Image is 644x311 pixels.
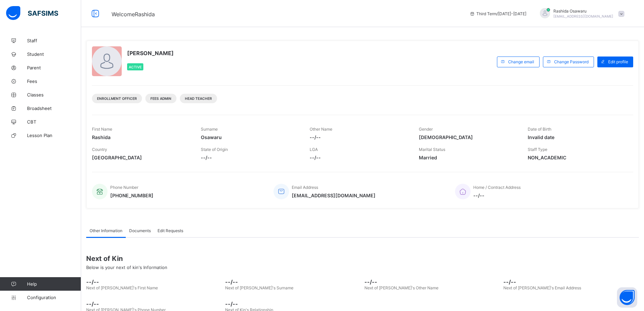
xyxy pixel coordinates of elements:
span: --/-- [86,301,222,307]
span: CBT [27,119,81,125]
span: Enrollment Officer [97,96,137,101]
span: --/-- [225,301,361,307]
span: --/-- [310,155,408,160]
span: --/-- [364,279,500,285]
span: Rashida Osawaru [553,8,613,14]
img: safsims [6,6,58,20]
span: Change email [508,59,534,64]
span: Next of [PERSON_NAME]'s Email Address [503,285,581,290]
span: Osawaru [201,134,300,140]
span: Student [27,51,81,57]
span: Lesson Plan [27,133,81,138]
span: Next of Kin [86,254,639,263]
span: Welcome Rashida [112,11,155,18]
span: Other Information [90,228,122,233]
span: Broadsheet [27,106,81,111]
span: session/term information [470,11,526,16]
span: Staff [27,38,81,43]
span: Other Name [310,127,332,132]
span: Below is your next of kin's Information [86,265,167,270]
span: --/-- [201,155,300,160]
span: Change Password [554,59,589,64]
span: [PERSON_NAME] [127,50,174,57]
span: Configuration [27,295,81,300]
span: Invalid date [528,134,626,140]
span: Next of [PERSON_NAME]'s First Name [86,285,158,290]
span: Documents [129,228,151,233]
span: Active [129,65,142,69]
span: Next of [PERSON_NAME]'s Other Name [364,285,438,290]
span: First Name [92,127,112,132]
span: Parent [27,65,81,70]
span: Marital Status [419,147,445,152]
span: [EMAIL_ADDRESS][DOMAIN_NAME] [553,14,613,18]
span: [EMAIL_ADDRESS][DOMAIN_NAME] [292,193,376,198]
span: Edit Requests [158,228,183,233]
span: Fees Admin [150,96,171,101]
span: Date of Birth [528,127,551,132]
span: Fees [27,79,81,84]
span: Classes [27,92,81,97]
span: Email Address [292,185,318,190]
span: [PHONE_NUMBER] [110,193,153,198]
span: Staff Type [528,147,547,152]
span: Phone Number [110,185,138,190]
span: Surname [201,127,218,132]
span: --/-- [310,134,408,140]
span: NON_ACADEMIC [528,155,626,160]
span: --/-- [503,279,639,285]
span: --/-- [86,279,222,285]
div: RashidaOsawaru [533,8,628,19]
span: [GEOGRAPHIC_DATA] [92,155,191,160]
span: [DEMOGRAPHIC_DATA] [419,134,518,140]
span: Next of [PERSON_NAME]'s Surname [225,285,293,290]
span: LGA [310,147,318,152]
button: Open asap [617,287,637,308]
span: State of Origin [201,147,228,152]
span: Rashida [92,134,191,140]
span: Head Teacher [185,96,212,101]
span: Country [92,147,107,152]
span: Help [27,281,81,287]
span: Married [419,155,518,160]
span: Edit profile [608,59,628,64]
span: Gender [419,127,433,132]
span: --/-- [473,193,521,198]
span: Home / Contract Address [473,185,521,190]
span: --/-- [225,279,361,285]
